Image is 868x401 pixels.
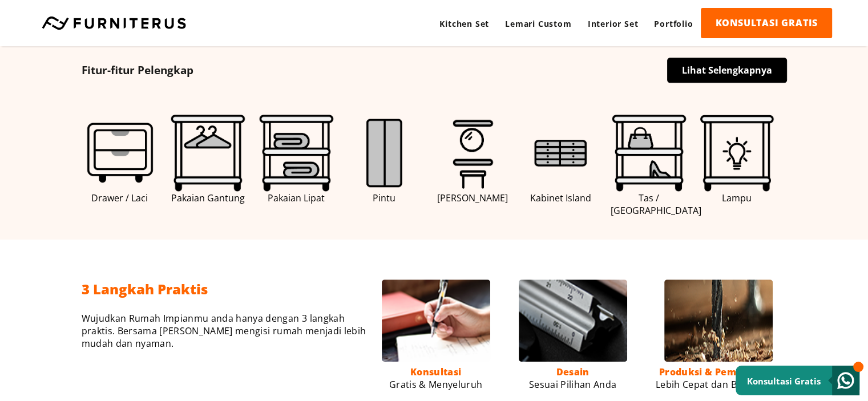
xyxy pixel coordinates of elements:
h5: Fitur-fitur Pelengkap [82,63,787,83]
p: Konsultasi [368,366,504,378]
img: Island-01.png [522,115,599,192]
a: Konsultasi Gratis [736,366,859,395]
img: Baju%20Lipat-01.png [258,115,335,192]
img: Tas%20Sepatu-01.png [611,115,688,192]
a: Interior Set [580,8,647,39]
span: Pintu [346,192,423,204]
small: Konsultasi Gratis [747,375,821,387]
a: Lihat Selengkapnya [667,58,787,83]
h2: 3 Langkah Praktis [82,280,368,298]
p: Desain [504,366,641,378]
img: Drawer-01.png [82,115,159,192]
a: Kitchen Set [431,8,497,39]
p: Gratis & Menyeluruh [368,378,504,391]
a: Lemari Custom [497,8,579,39]
span: Tas / [GEOGRAPHIC_DATA] [611,192,688,217]
img: Meja%20Rias-01.png [434,115,511,192]
span: Pakaian Lipat [258,192,335,204]
span: Lampu [699,192,776,204]
p: Lebih Cepat dan Berkualitas [650,378,787,391]
p: Wujudkan Rumah Impianmu anda hanya dengan 3 langkah praktis. Bersama [PERSON_NAME] mengisi rumah ... [82,312,368,350]
span: Pakaian Gantung [169,192,247,204]
img: Baju%20Gantung-01.png [169,115,247,192]
p: Produksi & Pemasangan [650,366,787,378]
span: [PERSON_NAME] [434,192,511,204]
img: Jenis%20Pintu-01.png [346,115,423,192]
span: Kabinet Island [522,192,599,204]
a: KONSULTASI GRATIS [701,8,832,38]
img: Lightning.png [700,115,774,192]
a: Portfolio [646,8,701,39]
span: Drawer / Laci [82,192,159,204]
p: Sesuai Pilihan Anda [504,378,641,391]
